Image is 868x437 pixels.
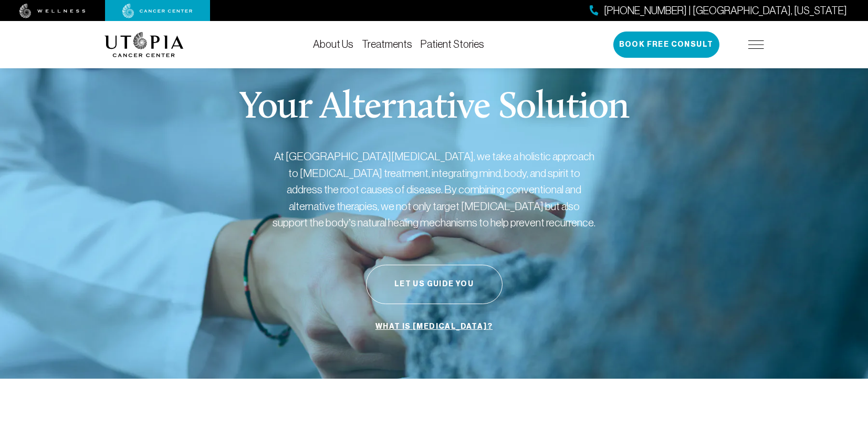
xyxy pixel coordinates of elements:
a: What is [MEDICAL_DATA]? [373,317,495,337]
a: [PHONE_NUMBER] | [GEOGRAPHIC_DATA], [US_STATE] [590,3,847,18]
button: Book Free Consult [613,32,719,58]
img: logo [104,32,184,57]
img: wellness [19,4,86,18]
a: About Us [313,38,353,50]
img: cancer center [122,4,193,18]
p: Your Alternative Solution [239,89,629,127]
p: At [GEOGRAPHIC_DATA][MEDICAL_DATA], we take a holistic approach to [MEDICAL_DATA] treatment, inte... [271,148,597,231]
a: Treatments [362,38,412,50]
a: Patient Stories [421,38,484,50]
button: Let Us Guide You [366,265,503,304]
img: icon-hamburger [748,40,764,49]
span: [PHONE_NUMBER] | [GEOGRAPHIC_DATA], [US_STATE] [604,3,847,18]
